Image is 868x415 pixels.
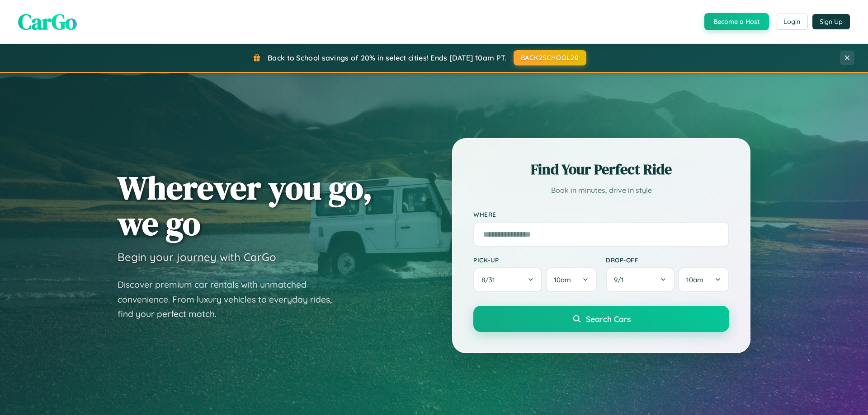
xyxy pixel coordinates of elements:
label: Where [473,210,729,218]
h1: Wherever you go, we go [118,170,373,241]
span: 10am [686,275,703,284]
button: 10am [678,267,729,292]
button: 9/1 [606,267,675,292]
button: BACK2SCHOOL20 [514,50,586,65]
span: Search Cars [586,314,631,324]
span: 9 / 1 [614,275,628,284]
span: 10am [554,275,571,284]
button: 8/31 [473,267,542,292]
button: Sign Up [812,14,850,29]
p: Book in minutes, drive in style [473,184,729,197]
p: Discover premium car rentals with unmatched convenience. From luxury vehicles to everyday rides, ... [118,277,344,322]
span: 8 / 31 [481,275,500,284]
label: Pick-up [473,256,597,264]
button: Become a Host [704,13,769,30]
button: Login [776,14,808,30]
span: Back to School savings of 20% in select cities! Ends [DATE] 10am PT. [268,53,506,62]
h3: Begin your journey with CarGo [118,250,276,264]
button: 10am [546,267,597,292]
span: CarGo [18,7,77,37]
h2: Find Your Perfect Ride [473,159,729,179]
button: Search Cars [473,306,729,332]
label: Drop-off [606,256,729,264]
